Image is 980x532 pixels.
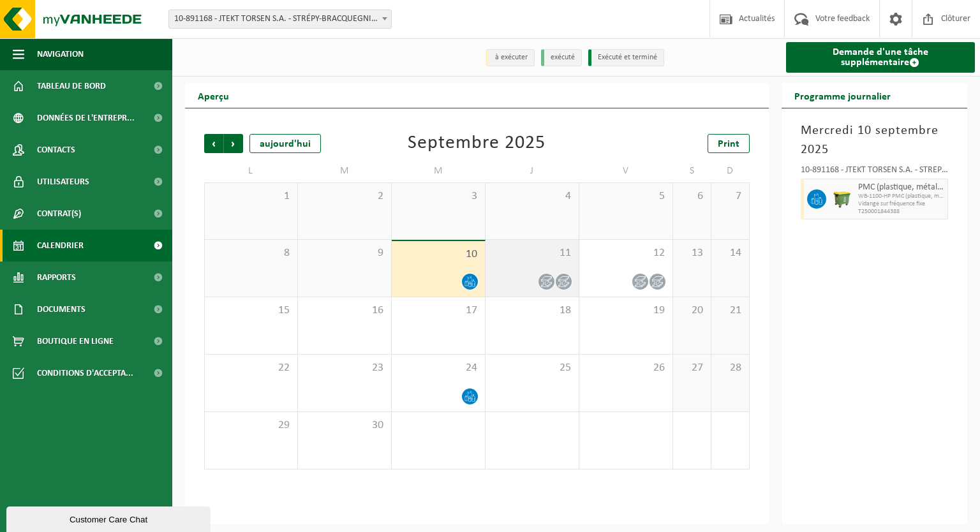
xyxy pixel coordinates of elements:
span: 1 [211,189,291,203]
a: Demande d'une tâche supplémentaire [786,42,976,73]
span: Rapports [37,262,76,293]
span: 7 [718,189,743,203]
span: 15 [211,304,291,318]
span: 5 [586,189,666,203]
span: 21 [718,304,743,318]
td: M [392,159,486,182]
span: 9 [304,246,385,260]
td: L [204,159,298,182]
a: Print [708,134,750,153]
span: Tableau de bord [37,70,106,102]
span: 17 [398,304,479,318]
td: J [486,159,579,182]
span: 29 [211,418,291,432]
span: 22 [211,361,291,375]
span: 27 [679,361,704,375]
span: Données de l'entrepr... [37,102,135,134]
span: 26 [586,361,666,375]
span: 14 [718,246,743,260]
td: V [579,159,673,182]
span: 6 [679,189,704,203]
li: à exécuter [486,49,535,66]
span: Vidange sur fréquence fixe [858,200,945,208]
span: 24 [398,361,479,375]
span: Contrat(s) [37,198,81,230]
span: WB-1100-HP PMC (plastique, métal, carton boisson) (industrie [858,193,945,200]
span: Utilisateurs [37,166,89,198]
span: PMC (plastique, métal, carton boisson) (industriel) [858,182,945,193]
span: Boutique en ligne [37,325,114,357]
h2: Aperçu [185,83,242,108]
div: aujourd'hui [249,134,321,153]
span: Précédent [204,134,223,153]
span: Calendrier [37,230,84,262]
span: 20 [679,304,704,318]
span: 25 [492,361,572,375]
div: 10-891168 - JTEKT TORSEN S.A. - STRÉPY-BRACQUEGNIES [801,166,949,179]
span: 3 [398,189,479,203]
td: M [298,159,392,182]
span: Contacts [37,134,75,166]
span: T250001844388 [858,208,945,216]
span: Documents [37,293,85,325]
span: Print [718,139,739,149]
span: 23 [304,361,385,375]
span: 8 [211,246,291,260]
span: 30 [304,418,385,432]
span: 16 [304,304,385,318]
span: Navigation [37,38,84,70]
span: 28 [718,361,743,375]
div: Septembre 2025 [408,134,546,153]
span: 10-891168 - JTEKT TORSEN S.A. - STRÉPY-BRACQUEGNIES [169,10,391,28]
td: S [673,159,711,182]
iframe: chat widget [6,504,213,532]
span: 18 [492,304,572,318]
span: 10-891168 - JTEKT TORSEN S.A. - STRÉPY-BRACQUEGNIES [168,10,392,29]
span: Suivant [224,134,243,153]
span: Conditions d'accepta... [37,357,133,389]
span: 2 [304,189,385,203]
span: 10 [398,248,479,262]
span: 4 [492,189,572,203]
img: WB-1100-HPE-GN-50 [833,189,852,209]
span: 13 [679,246,704,260]
span: 11 [492,246,572,260]
li: exécuté [541,49,582,66]
li: Exécuté et terminé [588,49,664,66]
span: 19 [586,304,666,318]
span: 12 [586,246,666,260]
h2: Programme journalier [782,83,903,108]
h3: Mercredi 10 septembre 2025 [801,121,949,159]
td: D [711,159,750,182]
